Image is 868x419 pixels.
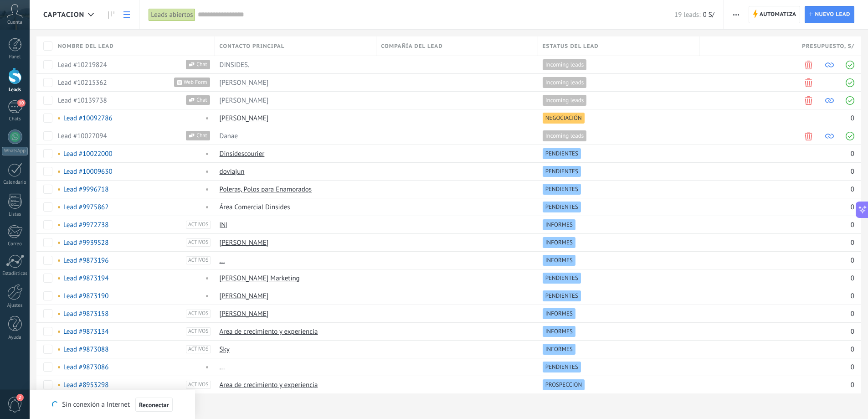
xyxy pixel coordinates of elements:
[215,56,372,73] div: [object Object]
[58,277,60,279] span: No hay tareas asignadas
[43,10,84,19] span: captacion
[220,221,227,229] a: |N|
[851,363,854,372] span: 0
[63,345,108,354] a: Lead #9873088
[851,167,854,176] span: 0
[851,327,854,336] span: 0
[851,256,854,265] span: 0
[63,167,113,176] a: Lead #10009630
[195,95,210,105] span: Chat
[58,366,60,368] span: No hay tareas asignadas
[186,327,211,336] span: ACTIVOS
[135,398,173,412] button: Reconectar
[545,167,578,176] span: PENDIENTES
[186,381,211,389] span: ACTIVOS
[7,20,22,26] span: Cuenta
[220,167,245,176] a: doviajun
[545,238,573,247] span: INFORMES
[851,238,854,247] span: 0
[186,256,211,264] span: ACTIVOS
[58,153,60,155] span: No hay tareas asignadas
[2,212,28,217] div: Listas
[545,256,573,264] span: INFORMES
[220,256,225,265] a: ...
[63,185,108,194] a: Lead #9996718
[220,310,269,318] a: [PERSON_NAME]
[674,10,700,19] span: 19 leads:
[58,224,60,226] span: No hay tareas asignadas
[58,206,60,208] span: No hay tareas asignadas
[749,6,801,23] a: Automatiza
[63,381,108,389] a: Lead #8953298
[215,74,372,91] div: [object Object]
[16,394,24,401] span: 2
[802,42,854,51] span: Presupuesto , S/
[2,335,28,341] div: Ayuda
[545,96,584,104] span: Incoming leads
[2,271,28,277] div: Estadísticas
[729,6,743,23] button: Más
[52,397,172,412] div: Sin conexión a Internet
[220,345,230,354] a: Sky
[545,185,578,193] span: PENDIENTES
[63,221,108,229] a: Lead #9972738
[220,363,225,372] a: ...
[58,242,60,244] span: No hay tareas asignadas
[220,61,250,69] span: DINSIDES.
[63,114,113,123] a: Lead #10092786
[545,132,584,140] span: Incoming leads
[17,99,25,107] span: 10
[851,345,854,354] span: 0
[58,61,107,69] a: Lead #10219824
[63,238,108,247] a: Lead #9939528
[545,150,578,158] span: PENDIENTES
[103,6,119,24] a: Leads
[58,313,60,315] span: No hay tareas asignadas
[220,150,265,158] a: Dinsidescourier
[63,310,108,318] a: Lead #9873158
[63,292,108,300] a: Lead #9873190
[2,180,28,186] div: Calendario
[149,8,195,21] div: Leads abiertos
[186,310,211,318] span: ACTIVOS
[63,203,108,212] a: Lead #9975862
[186,221,211,229] span: ACTIVOS
[220,238,269,247] a: [PERSON_NAME]
[63,256,108,265] a: Lead #9873196
[851,310,854,318] span: 0
[545,363,578,371] span: PENDIENTES
[851,292,854,300] span: 0
[815,6,850,23] span: Nuevo lead
[63,363,108,372] a: Lead #9873086
[220,292,269,300] a: [PERSON_NAME]
[58,188,60,191] span: No hay tareas asignadas
[58,331,60,333] span: No hay tareas asignadas
[545,114,582,122] span: NEGOCIACIÓN
[220,203,290,212] a: Área Comercial Dinsides
[186,345,211,353] span: ACTIVOS
[703,10,714,19] span: 0 S/
[220,96,269,105] span: [PERSON_NAME]
[58,171,60,173] span: No hay tareas asignadas
[58,348,60,351] span: No hay tareas asignadas
[220,42,285,51] span: Contacto principal
[2,241,28,247] div: Correo
[182,78,210,87] span: Web Form
[58,117,60,119] span: No hay tareas asignadas
[805,6,854,23] a: Nuevo lead
[543,42,599,51] span: Estatus del lead
[220,78,269,87] span: [PERSON_NAME]
[760,6,796,23] span: Automatiza
[58,132,107,140] a: Lead #10027094
[63,150,113,158] a: Lead #10022000
[220,132,238,140] span: Danae
[220,274,300,283] a: [PERSON_NAME] Marketing
[545,78,584,87] span: Incoming leads
[851,381,854,389] span: 0
[545,310,573,318] span: INFORMES
[851,114,854,123] span: 0
[220,114,269,123] a: [PERSON_NAME]
[215,127,372,145] div: [object Object]
[186,238,211,247] span: ACTIVOS
[119,6,134,24] a: Lista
